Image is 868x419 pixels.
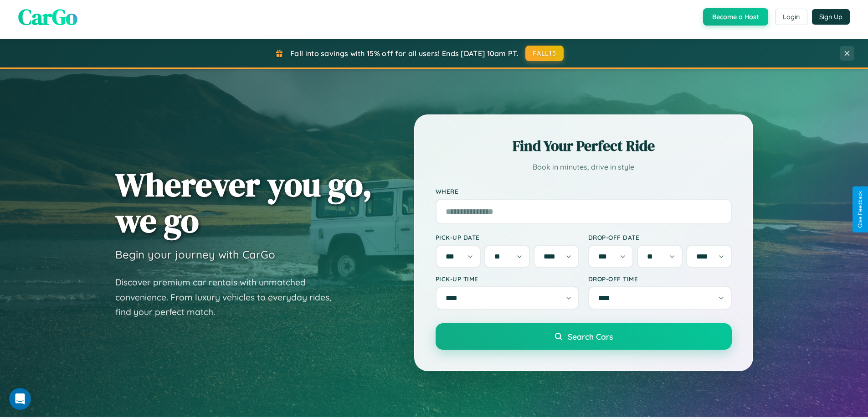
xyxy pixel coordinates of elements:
p: Book in minutes, drive in style [436,160,732,174]
button: FALL15 [525,46,564,61]
button: Become a Host [703,8,768,26]
span: Search Cars [568,331,613,341]
label: Drop-off Time [588,275,732,283]
iframe: Intercom live chat [9,388,31,410]
div: Give Feedback [857,191,863,228]
label: Pick-up Time [436,275,579,283]
label: Pick-up Date [436,233,579,241]
button: Search Cars [436,323,732,350]
p: Discover premium car rentals with unmatched convenience. From luxury vehicles to everyday rides, ... [115,275,343,320]
h1: Wherever you go, we go [115,166,372,238]
button: Login [775,9,807,25]
h3: Begin your journey with CarGo [115,248,275,261]
label: Where [436,187,732,195]
h2: Find Your Perfect Ride [436,136,732,156]
span: Fall into savings with 15% off for all users! Ends [DATE] 10am PT. [290,49,519,58]
button: Sign Up [812,9,850,25]
span: CarGo [18,2,77,32]
label: Drop-off Date [588,233,732,241]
